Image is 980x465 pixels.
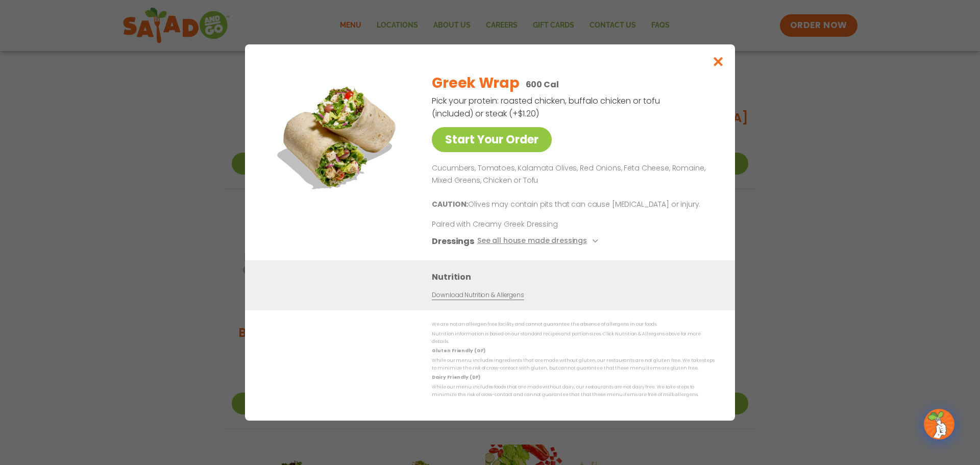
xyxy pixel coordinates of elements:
strong: Dairy Friendly (DF) [432,374,480,380]
p: Olives may contain pits that can cause [MEDICAL_DATA] or injury. [432,199,710,211]
p: Cucumbers, Tomatoes, Kalamata Olives, Red Onions, Feta Cheese, Romaine, Mixed Greens, Chicken or ... [432,162,710,187]
p: Nutrition information is based on our standard recipes and portion sizes. Click Nutrition & Aller... [432,330,715,346]
p: While our menu includes foods that are made without dairy, our restaurants are not dairy free. We... [432,383,715,399]
strong: Gluten Friendly (GF) [432,348,485,354]
button: See all house made dressings [477,235,601,248]
p: Paired with Creamy Greek Dressing [432,219,621,230]
a: Start Your Order [432,127,552,152]
p: We are not an allergen free facility and cannot guarantee the absence of allergens in our foods. [432,321,715,328]
p: Pick your protein: roasted chicken, buffalo chicken or tofu (included) or steak (+$1.20) [432,94,661,120]
p: 600 Cal [526,78,559,91]
img: Featured product photo for Greek Wrap [268,65,411,208]
img: wpChatIcon [925,410,953,438]
h2: Greek Wrap [432,72,519,94]
a: Download Nutrition & Allergens [432,290,524,300]
b: CAUTION: [432,199,468,209]
h3: Dressings [432,235,474,248]
p: While our menu includes ingredients that are made without gluten, our restaurants are not gluten ... [432,357,715,373]
button: Close modal [702,44,735,79]
h3: Nutrition [432,271,720,283]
